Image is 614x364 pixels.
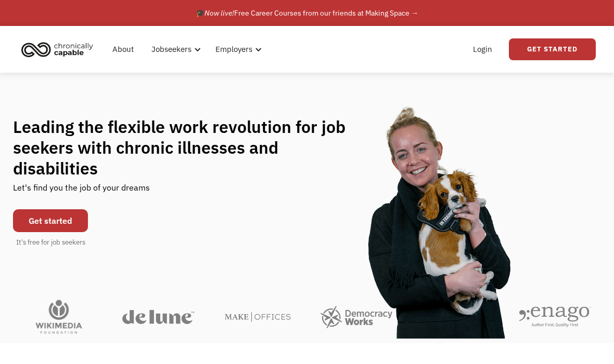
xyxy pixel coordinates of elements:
a: Login [467,33,498,66]
a: About [106,33,140,66]
a: Get Started [509,38,596,60]
em: Now live! [204,8,234,18]
a: home [18,38,101,61]
h1: Leading the flexible work revolution for job seekers with chronic illnesses and disabilities [13,116,366,179]
div: Jobseekers [151,43,191,56]
div: It's free for job seekers [16,237,85,248]
div: Employers [215,43,252,56]
div: 🎓 Free Career Courses from our friends at Making Space → [196,7,418,19]
div: Employers [209,33,265,66]
img: Chronically Capable logo [18,38,96,61]
div: Let's find you the job of your dreams [13,179,150,204]
a: Get started [13,209,88,232]
div: Jobseekers [145,33,204,66]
